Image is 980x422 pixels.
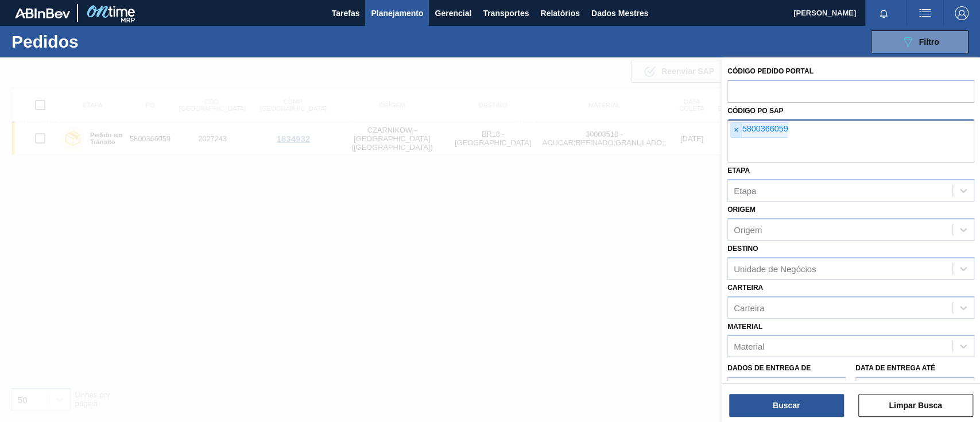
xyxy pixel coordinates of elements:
[793,9,856,17] font: [PERSON_NAME]
[540,9,579,18] font: Relatórios
[435,9,471,18] font: Gerencial
[727,364,811,372] font: Dados de Entrega de
[955,6,969,20] img: Sair
[871,30,969,53] button: Filtro
[734,186,756,196] font: Etapa
[865,5,902,21] button: Notificações
[727,67,814,75] font: Código Pedido Portal
[734,342,764,351] font: Material
[734,303,764,312] font: Carteira
[727,206,756,214] font: Origem
[591,9,649,18] font: Dados Mestres
[483,9,529,18] font: Transportes
[734,264,816,273] font: Unidade de Negócios
[855,377,974,400] input: dd/mm/aaaa
[727,167,750,175] font: Etapa
[727,107,783,115] font: Código PO SAP
[919,37,939,47] font: Filtro
[727,377,846,400] input: dd/mm/aaaa
[918,6,932,20] img: ações do usuário
[855,364,935,372] font: Data de Entrega até
[332,9,360,18] font: Tarefas
[734,225,762,235] font: Origem
[727,323,762,331] font: Material
[727,245,758,253] font: Destino
[371,9,423,18] font: Planejamento
[734,125,738,134] font: ×
[742,124,788,133] font: 5800366059
[11,32,79,51] font: Pedidos
[727,284,763,292] font: Carteira
[15,8,70,18] img: TNhmsLtSVTkK8tSr43FrP2fwEKptu5GPRR3wAAAABJRU5ErkJggg==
